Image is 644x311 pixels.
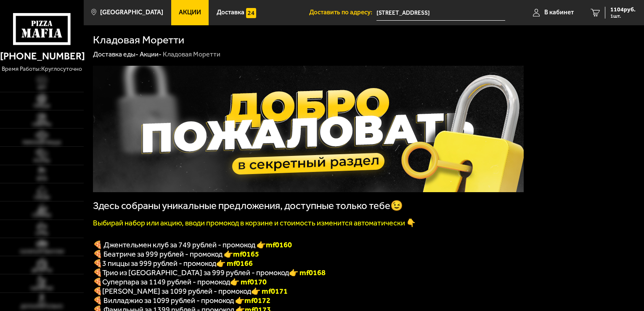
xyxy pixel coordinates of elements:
[140,50,162,58] a: Акции-
[102,287,251,296] span: [PERSON_NAME] за 1099 рублей - промокод
[93,218,416,228] font: Выбирай набор или акцию, вводи промокод в корзине и стоимость изменится автоматически 👇
[93,259,102,268] font: 🍕
[216,259,253,268] font: 👉 mf0166
[93,66,524,192] img: 1024x1024
[163,50,220,59] div: Кладовая Моретти
[246,8,256,18] img: 15daf4d41897b9f0e9f617042186c801.svg
[233,249,259,259] b: mf0165
[93,268,102,277] font: 🍕
[93,240,292,249] span: 🍕 Джентельмен клуб за 749 рублей - промокод 👉
[610,7,636,13] span: 1104 руб.
[93,249,259,259] span: 🍕 Беатриче за 999 рублей - промокод 👉
[93,277,102,287] font: 🍕
[289,268,326,277] font: 👉 mf0168
[376,5,505,21] span: Россия, Санкт-Петербург, Шлиссельбургский проспект, 18к1
[610,13,636,19] span: 1 шт.
[100,9,163,16] span: [GEOGRAPHIC_DATA]
[93,35,184,46] h1: Кладовая Моретти
[102,268,289,277] span: Трио из [GEOGRAPHIC_DATA] за 999 рублей - промокод
[544,9,574,16] span: В кабинет
[102,277,230,287] span: Суперпара за 1149 рублей - промокод
[244,296,270,305] b: mf0172
[217,9,244,16] span: Доставка
[93,200,403,212] span: Здесь собраны уникальные предложения, доступные только тебе😉
[93,287,102,296] b: 🍕
[266,240,292,249] b: mf0160
[309,9,376,16] span: Доставить по адресу:
[179,9,201,16] span: Акции
[93,296,270,305] span: 🍕 Вилладжио за 1099 рублей - промокод 👉
[93,50,138,58] a: Доставка еды-
[230,277,267,287] font: 👉 mf0170
[251,287,288,296] b: 👉 mf0171
[376,5,505,21] input: Ваш адрес доставки
[102,259,216,268] span: 3 пиццы за 999 рублей - промокод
